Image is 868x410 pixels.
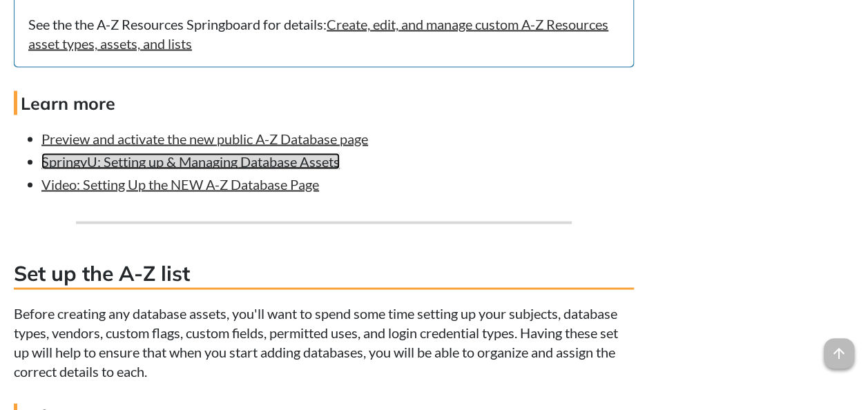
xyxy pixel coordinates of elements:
p: See the the A-Z Resources Springboard for details: [28,14,619,53]
a: Video: Setting Up the NEW A-Z Database Page [41,176,319,193]
h4: Learn more [14,91,634,115]
a: arrow_upward [824,340,854,356]
span: arrow_upward [824,338,854,369]
p: Before creating any database assets, you'll want to spend some time setting up your subjects, dat... [14,304,634,381]
a: Preview and activate the new public A-Z Database page [41,130,368,147]
a: SpringyU: Setting up & Managing Database Assets [41,153,340,170]
h3: Set up the A-Z list [14,259,634,290]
